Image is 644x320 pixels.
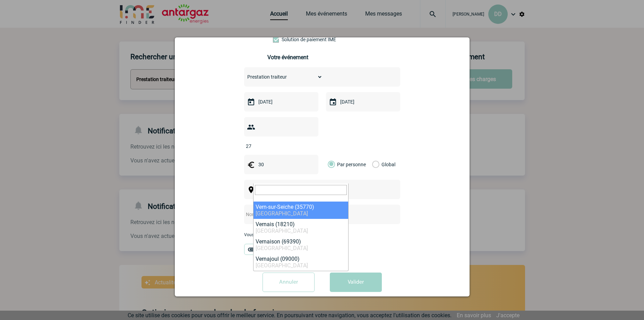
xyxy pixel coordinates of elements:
[244,142,309,151] input: Nombre de participants
[254,202,348,219] li: Vern-sur-Seiche (35770)
[338,97,386,106] input: Date de fin
[254,219,348,236] li: Vernais (18210)
[273,37,303,42] label: Conformité aux process achat client, Prise en charge de la facturation, Mutualisation de plusieur...
[372,155,377,174] label: Global
[257,160,304,169] input: Budget HT
[263,273,315,292] input: Annuler
[330,273,382,292] button: Valider
[257,97,304,106] input: Date de début
[244,210,382,219] input: Nom de l'événement
[267,54,377,61] h3: Votre événement
[244,232,400,237] p: Vous pouvez ajouter une pièce jointe à votre demande
[256,228,308,234] span: [GEOGRAPHIC_DATA]
[256,245,308,251] span: [GEOGRAPHIC_DATA]
[328,155,335,174] label: Par personne
[254,236,348,254] li: Vernaison (69390)
[254,254,348,271] li: Vernajoul (09000)
[256,262,308,269] span: [GEOGRAPHIC_DATA]
[256,210,308,217] span: [GEOGRAPHIC_DATA]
